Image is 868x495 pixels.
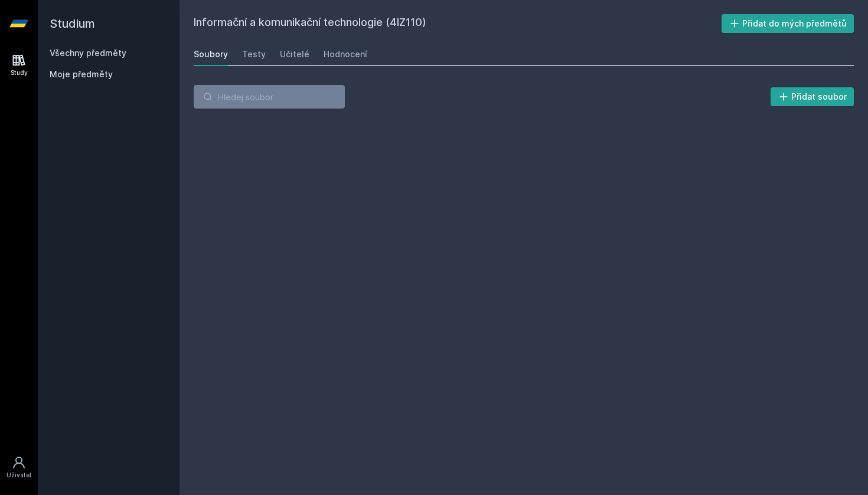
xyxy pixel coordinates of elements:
a: Všechny předměty [50,48,126,58]
span: Moje předměty [50,68,113,80]
div: Soubory [194,48,228,60]
button: Přidat soubor [771,87,854,106]
button: Přidat do mých předmětů [722,14,854,33]
input: Hledej soubor [194,85,345,109]
div: Učitelé [280,48,309,60]
a: Učitelé [280,42,309,66]
a: Uživatel [2,450,35,486]
div: Uživatel [6,471,31,480]
a: Soubory [194,42,228,66]
a: Hodnocení [324,42,367,66]
div: Study [11,68,28,77]
div: Hodnocení [324,48,367,60]
a: Testy [242,42,266,66]
div: Testy [242,48,266,60]
a: Study [2,47,35,83]
h2: Informační a komunikační technologie (4IZ110) [194,14,722,33]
